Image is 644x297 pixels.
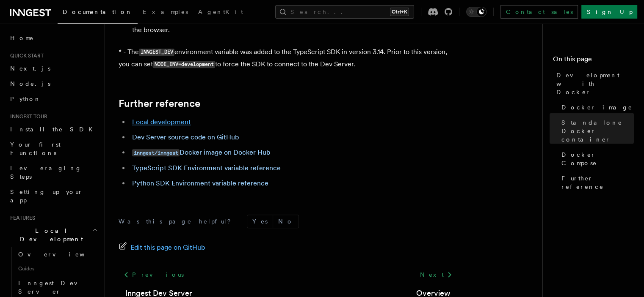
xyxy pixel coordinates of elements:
[558,115,634,147] a: Standalone Docker container
[556,71,634,96] span: Development with Docker
[132,179,268,187] a: Python SDK Environment variable reference
[10,126,98,133] span: Install the SDK
[139,49,174,56] code: INNGEST_DEV
[561,103,633,112] span: Docker image
[7,215,35,221] span: Features
[15,262,100,275] span: Guides
[10,65,50,72] span: Next.js
[7,223,100,247] button: Local Development
[15,247,100,262] a: Overview
[7,113,47,120] span: Inngest tour
[415,267,457,282] a: Next
[553,54,634,68] h4: On this page
[153,61,215,68] code: NODE_ENV=development
[10,95,41,102] span: Python
[143,8,188,15] span: Examples
[7,184,100,208] a: Setting up your app
[7,61,100,76] a: Next.js
[10,80,50,87] span: Node.js
[500,5,578,19] a: Contact sales
[275,5,414,19] button: Search...Ctrl+K
[273,215,299,228] button: No
[7,226,92,243] span: Local Development
[390,8,409,16] kbd: Ctrl+K
[553,68,634,100] a: Development with Docker
[132,118,191,126] a: Local development
[7,76,100,91] a: Node.js
[58,3,138,24] a: Documentation
[7,52,44,59] span: Quick start
[138,3,193,23] a: Examples
[561,150,634,167] span: Docker Compose
[18,251,105,258] span: Overview
[561,174,634,191] span: Further reference
[119,217,237,226] p: Was this page helpful?
[18,280,91,295] span: Inngest Dev Server
[132,164,281,172] a: TypeScript SDK Environment variable reference
[198,8,243,15] span: AgentKit
[581,5,637,19] a: Sign Up
[132,133,239,141] a: Dev Server source code on GitHub
[558,147,634,171] a: Docker Compose
[558,100,634,115] a: Docker image
[10,188,83,204] span: Setting up your app
[247,215,273,228] button: Yes
[10,34,34,42] span: Home
[7,91,100,106] a: Python
[558,171,634,194] a: Further reference
[132,148,271,156] a: inngest/inngestDocker image on Docker Hub
[10,165,82,180] span: Leveraging Steps
[119,242,205,253] a: Edit this page on GitHub
[193,3,248,23] a: AgentKit
[466,7,486,17] button: Toggle dark mode
[130,242,205,253] span: Edit this page on GitHub
[561,118,634,144] span: Standalone Docker container
[119,46,457,71] p: * - The environment variable was added to the TypeScript SDK in version 3.14. Prior to this versi...
[7,161,100,184] a: Leveraging Steps
[10,141,61,156] span: Your first Functions
[119,98,200,109] a: Further reference
[132,149,180,156] code: inngest/inngest
[63,8,133,15] span: Documentation
[119,267,188,282] a: Previous
[7,137,100,161] a: Your first Functions
[7,30,100,46] a: Home
[7,122,100,137] a: Install the SDK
